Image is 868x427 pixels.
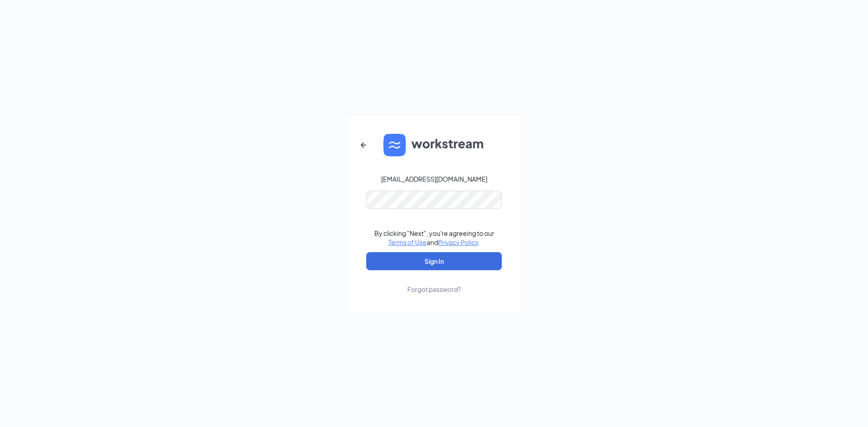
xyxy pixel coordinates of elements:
[388,238,427,246] a: Terms of Use
[407,270,461,294] a: Forgot password?
[383,134,485,156] img: WS logo and Workstream text
[353,134,374,156] button: ArrowLeftNew
[381,174,487,183] div: [EMAIL_ADDRESS][DOMAIN_NAME]
[438,238,478,246] a: Privacy Policy
[374,229,494,247] div: By clicking "Next", you're agreeing to our and .
[358,140,369,150] svg: ArrowLeftNew
[407,285,461,294] div: Forgot password?
[366,252,502,270] button: Sign In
